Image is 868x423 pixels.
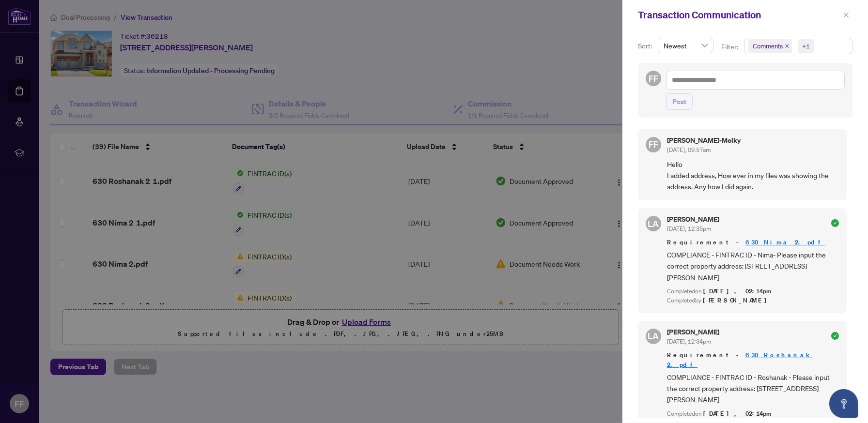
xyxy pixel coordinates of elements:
a: 630 Roshanak 2.pdf [667,351,813,369]
p: Sort: [638,41,654,51]
span: Newest [664,38,708,53]
span: LA [648,329,659,343]
span: close [785,44,790,48]
div: Completed on [667,409,839,419]
span: LA [648,217,659,230]
button: Open asap [829,389,858,418]
span: [DATE], 12:34pm [667,338,711,345]
span: FF [649,72,658,85]
span: [DATE], 02:14pm [703,287,773,295]
span: check-circle [831,332,839,340]
span: Requirement - [667,350,839,370]
div: Completed on [667,287,839,296]
span: Hello I added address, How ever in my files was showing the address. Any how I did again. [667,159,839,193]
span: Comments [748,39,792,53]
span: [PERSON_NAME] [703,296,772,304]
span: Requirement - [667,238,839,247]
h5: [PERSON_NAME] [667,329,719,335]
span: [DATE], 12:35pm [667,225,711,232]
span: [DATE], 02:14pm [703,409,773,418]
button: Post [666,93,693,110]
div: +1 [802,41,810,51]
p: Filter: [721,42,740,52]
h5: [PERSON_NAME]-Molky [667,137,741,144]
a: 630 Nima 2.pdf [745,238,825,246]
span: COMPLIANCE - FINTRAC ID - Roshanak - Please input the correct property address: [STREET_ADDRESS][... [667,372,839,406]
div: Transaction Communication [638,8,840,22]
h5: [PERSON_NAME] [667,216,719,223]
span: FF [649,137,658,151]
span: COMPLIANCE - FINTRAC ID - Nima- Please input the correct property address: [STREET_ADDRESS][PERSO... [667,249,839,283]
div: Completed by [667,296,839,305]
span: close [843,12,850,18]
span: check-circle [831,219,839,227]
span: [DATE], 09:57am [667,146,711,153]
span: Comments [753,41,783,51]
